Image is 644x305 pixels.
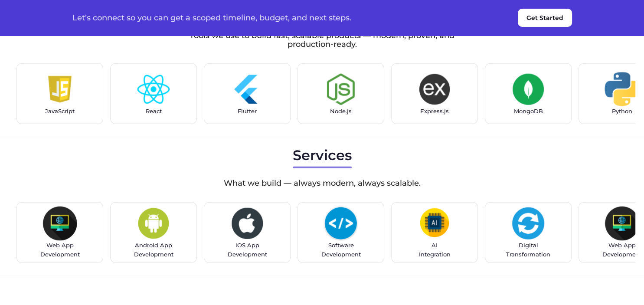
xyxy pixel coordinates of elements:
[518,9,572,27] button: Get Started
[39,206,74,241] img: Software
[323,72,357,107] img: Node.js
[507,206,542,241] img: iosApp
[183,31,461,49] p: Tools we use to build fast, scalable products — modern, proven, and production-ready.
[604,72,638,107] img: Python
[510,72,545,107] img: MongoDB
[419,107,448,116] span: Express.js
[42,72,76,107] img: Js
[412,241,451,259] span: Android App Development
[135,72,170,107] img: React
[416,72,451,107] img: Express.js
[237,107,256,116] span: Flutter
[229,72,264,107] img: Flutter
[72,13,351,22] p: Let’s connect so you can get a scoped timeline, budget, and next steps.
[513,107,542,116] span: MongoDB
[599,241,638,259] span: Software Development
[505,241,545,259] span: iOS App Development
[183,179,461,187] p: What we build — always modern, always scalable.
[144,107,160,116] span: React
[611,107,631,116] span: Python
[601,206,636,241] img: Software
[133,206,167,241] img: AI Integration
[134,241,166,259] span: AI Integration
[37,241,76,259] span: Software Development
[414,206,448,241] img: Android
[44,107,74,116] span: JavaScript
[222,241,266,259] span: Digital Transformation
[318,241,357,259] span: Web App Development
[293,146,352,165] h2: Services
[226,206,261,241] img: Digital Transform
[329,107,351,116] span: Node.js
[320,206,355,241] img: WebApp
